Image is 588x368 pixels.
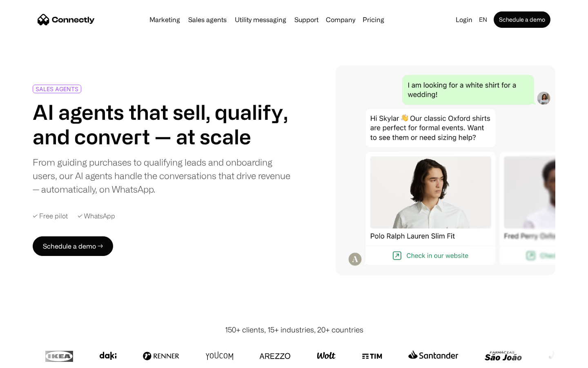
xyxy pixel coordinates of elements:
[359,16,388,23] a: Pricing
[78,212,115,220] div: ✓ WhatsApp
[33,155,291,196] div: From guiding purchases to qualifying leads and onboarding users, our AI agents handle the convers...
[476,14,492,25] div: en
[323,14,358,25] div: Company
[185,16,230,23] a: Sales agents
[36,86,78,92] div: SALES AGENTS
[326,14,355,25] div: Company
[146,16,183,23] a: Marketing
[16,354,49,365] ul: Language list
[291,16,322,23] a: Support
[38,13,95,26] a: home
[33,212,68,220] div: ✓ Free pilot
[8,353,49,365] aside: Language selected: English
[33,236,113,256] a: Schedule a demo →
[494,11,550,28] a: Schedule a demo
[225,324,363,335] div: 150+ clients, 15+ industries, 20+ countries
[232,16,290,23] a: Utility messaging
[452,14,476,25] a: Login
[33,100,291,149] h1: AI agents that sell, qualify, and convert — at scale
[479,14,487,25] div: en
